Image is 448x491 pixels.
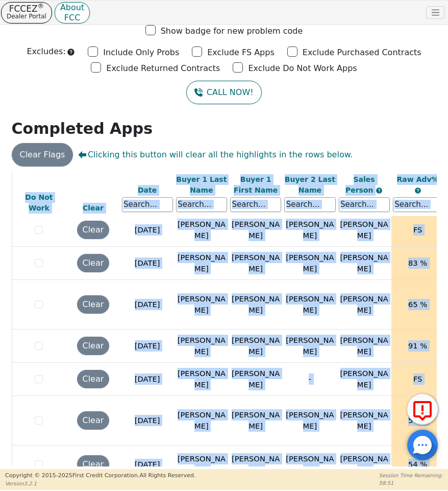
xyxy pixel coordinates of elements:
[175,213,229,246] td: [PERSON_NAME]
[5,472,195,480] p: Copyright © 2015- 2025 First Credit Corporation.
[340,410,388,430] span: [PERSON_NAME]
[78,149,353,161] span: Clicking this button will clear all the highlights in the rows below.
[303,46,421,59] p: Exclude Purchased Contracts
[106,62,220,75] p: Exclude Returned Contracts
[379,472,443,479] p: Session Time Remaining:
[284,197,335,212] input: Search...
[175,395,229,445] td: [PERSON_NAME]
[207,46,275,59] p: Exclude FS Apps
[120,213,175,246] td: [DATE]
[12,120,153,137] strong: Completed Apps
[120,395,175,445] td: [DATE]
[77,455,109,474] button: Clear
[408,300,427,309] span: 65 %
[120,362,175,395] td: [DATE]
[60,5,84,10] p: About
[283,213,337,246] td: [PERSON_NAME]
[12,143,73,167] button: Clear Flags
[407,394,438,425] button: Report Error to FCC
[408,341,427,350] span: 91 %
[77,295,109,314] button: Clear
[77,370,109,388] button: Clear
[122,197,173,212] input: Search...
[283,279,337,329] td: [PERSON_NAME]
[229,279,283,329] td: [PERSON_NAME]
[229,395,283,445] td: [PERSON_NAME]
[229,246,283,279] td: [PERSON_NAME]
[67,202,118,213] div: Clear
[122,185,173,196] div: Date
[60,15,84,20] p: FCC
[139,472,195,479] span: All Rights Reserved.
[340,454,388,474] span: [PERSON_NAME]
[175,329,229,362] td: [PERSON_NAME]
[283,329,337,362] td: [PERSON_NAME]
[340,220,388,240] span: [PERSON_NAME]
[176,197,227,212] input: Search...
[408,259,427,267] span: 83 %
[186,81,261,104] button: CALL NOW!
[175,362,229,395] td: [PERSON_NAME]
[283,246,337,279] td: [PERSON_NAME]
[229,329,283,362] td: [PERSON_NAME]
[230,174,281,196] div: Buyer 1 First Name
[397,175,439,183] span: Raw Adv%
[379,479,443,487] p: 58:51
[230,197,281,212] input: Search...
[77,337,109,355] button: Clear
[175,445,229,483] td: [PERSON_NAME]
[229,213,283,246] td: [PERSON_NAME]
[283,362,337,395] td: -
[103,46,179,59] p: Include Only Probs
[161,25,303,37] p: Show badge for new problem code
[340,294,388,314] span: [PERSON_NAME]
[7,12,46,20] p: Dealer Portal
[345,175,376,194] span: Sales Person
[120,329,175,362] td: [DATE]
[339,197,390,212] input: Search...
[229,362,283,395] td: [PERSON_NAME]
[120,246,175,279] td: [DATE]
[408,416,427,425] span: 54 %
[393,197,443,212] input: Search...
[55,2,90,24] button: AboutFCC
[413,375,422,383] span: FS
[426,6,444,19] button: Toggle navigation
[248,62,357,75] p: Exclude Do Not Work Apps
[27,45,65,58] p: Excludes:
[176,174,227,196] div: Buyer 1 Last Name
[340,369,388,389] span: [PERSON_NAME]
[14,192,65,213] div: Do Not Work
[283,445,337,483] td: [PERSON_NAME]
[77,411,109,430] button: Clear
[340,253,388,273] span: [PERSON_NAME]
[77,221,109,239] button: Clear
[408,460,427,469] span: 54 %
[175,246,229,279] td: [PERSON_NAME]
[38,2,44,10] sup: ®
[175,279,229,329] td: [PERSON_NAME]
[229,445,283,483] td: [PERSON_NAME]
[284,174,335,196] div: Buyer 2 Last Name
[5,480,195,487] p: Version 3.2.1
[120,279,175,329] td: [DATE]
[413,225,422,234] span: FS
[1,2,52,24] button: FCCEZ®Dealer Portal
[340,336,388,356] span: [PERSON_NAME]
[120,445,175,483] td: [DATE]
[283,395,337,445] td: [PERSON_NAME]
[7,5,46,12] p: FCCEZ
[77,254,109,272] button: Clear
